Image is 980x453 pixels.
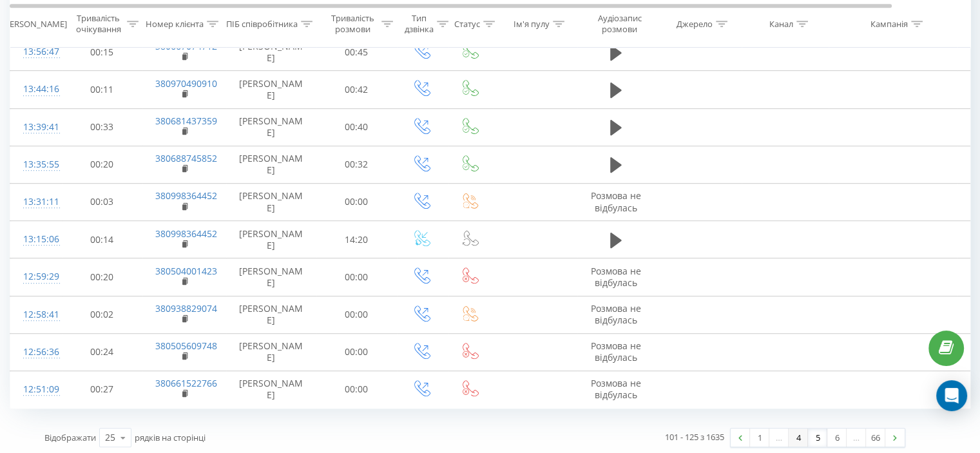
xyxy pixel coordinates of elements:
[146,19,204,30] div: Номер клієнта
[226,221,316,258] td: [PERSON_NAME]
[62,108,142,146] td: 00:33
[316,71,397,108] td: 00:42
[316,183,397,220] td: 00:00
[155,115,217,127] a: 380681437359
[155,40,217,52] a: 380667074712
[866,429,885,447] a: 66
[226,19,298,30] div: ПІБ співробітника
[62,333,142,371] td: 00:24
[155,77,217,90] a: 380970490910
[226,146,316,183] td: [PERSON_NAME]
[665,430,724,443] div: 101 - 125 з 1635
[62,258,142,296] td: 00:20
[62,221,142,258] td: 00:14
[105,431,115,444] div: 25
[226,34,316,71] td: [PERSON_NAME]
[155,152,217,164] a: 380688745852
[155,302,217,314] a: 380938829074
[591,265,641,289] span: Розмова не відбулась
[591,340,641,363] span: Розмова не відбулась
[62,183,142,220] td: 00:03
[62,296,142,333] td: 00:02
[226,333,316,371] td: [PERSON_NAME]
[155,227,217,240] a: 380998364452
[155,265,217,277] a: 380504001423
[405,14,434,35] div: Тип дзвінка
[23,227,49,252] div: 13:15:06
[808,429,827,447] a: 5
[591,377,641,401] span: Розмова не відбулась
[514,19,550,30] div: Ім'я пулу
[23,340,49,365] div: 12:56:36
[588,14,651,35] div: Аудіозапис розмови
[316,221,397,258] td: 14:20
[316,258,397,296] td: 00:00
[155,340,217,352] a: 380505609748
[454,19,480,30] div: Статус
[155,189,217,202] a: 380998364452
[226,108,316,146] td: [PERSON_NAME]
[327,14,378,35] div: Тривалість розмови
[62,371,142,408] td: 00:27
[316,371,397,408] td: 00:00
[316,146,397,183] td: 00:32
[62,146,142,183] td: 00:20
[73,14,124,35] div: Тривалість очікування
[827,429,847,447] a: 6
[936,380,967,411] div: Open Intercom Messenger
[316,333,397,371] td: 00:00
[23,115,49,140] div: 13:39:41
[23,302,49,327] div: 12:58:41
[226,183,316,220] td: [PERSON_NAME]
[62,71,142,108] td: 00:11
[23,189,49,215] div: 13:31:11
[677,19,713,30] div: Джерело
[2,19,67,30] div: [PERSON_NAME]
[44,432,96,443] span: Відображати
[23,152,49,177] div: 13:35:55
[62,34,142,71] td: 00:15
[316,108,397,146] td: 00:40
[226,296,316,333] td: [PERSON_NAME]
[316,296,397,333] td: 00:00
[226,371,316,408] td: [PERSON_NAME]
[750,429,769,447] a: 1
[23,264,49,289] div: 12:59:29
[23,377,49,402] div: 12:51:09
[847,429,866,447] div: …
[769,19,793,30] div: Канал
[316,34,397,71] td: 00:45
[226,258,316,296] td: [PERSON_NAME]
[155,377,217,389] a: 380661522766
[789,429,808,447] a: 4
[591,302,641,326] span: Розмова не відбулась
[226,71,316,108] td: [PERSON_NAME]
[23,77,49,102] div: 13:44:16
[769,429,789,447] div: …
[23,39,49,64] div: 13:56:47
[135,432,206,443] span: рядків на сторінці
[591,189,641,213] span: Розмова не відбулась
[870,19,908,30] div: Кампанія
